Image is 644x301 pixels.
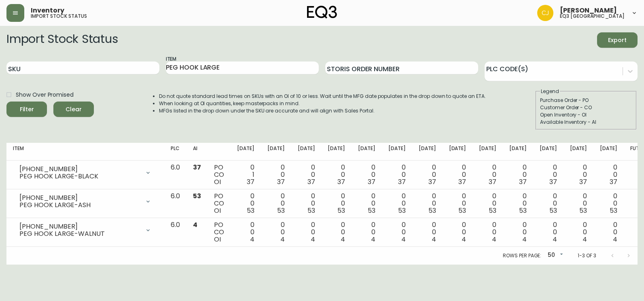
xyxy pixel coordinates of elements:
span: 53 [489,206,496,215]
div: [PHONE_NUMBER]PEG HOOK LARGE-BLACK [13,164,158,182]
td: 6.0 [164,161,186,189]
h5: import stock status [31,14,87,19]
th: [DATE] [321,143,352,161]
span: OI [214,235,221,244]
th: [DATE] [533,143,563,161]
img: logo [307,6,337,19]
button: Clear [53,102,94,117]
div: 0 0 [449,221,466,243]
div: 0 0 [328,193,345,214]
p: 1-3 of 3 [578,252,596,259]
span: 37 [247,177,254,187]
th: [DATE] [443,143,473,161]
div: 0 0 [358,193,375,214]
span: OI [214,206,221,215]
div: 0 0 [267,193,285,214]
span: Show Over Promised [16,91,74,99]
span: 4 [583,235,587,244]
div: 0 0 [419,164,436,186]
div: 0 0 [570,193,587,214]
span: 4 [193,220,197,229]
span: 53 [307,206,315,215]
div: 0 0 [328,164,345,186]
div: [PHONE_NUMBER] [19,165,140,173]
span: 4 [522,235,527,244]
div: 0 0 [479,193,496,214]
div: Available Inventory - AI [540,119,632,126]
span: 37 [610,177,617,187]
span: Export [604,35,631,45]
div: 0 0 [540,193,557,214]
div: 0 0 [449,193,466,214]
span: 37 [458,177,466,187]
h2: Import Stock Status [6,32,118,48]
span: 37 [519,177,527,187]
span: 4 [613,235,617,244]
li: When looking at OI quantities, keep masterpacks in mind. [159,100,486,107]
div: 0 0 [540,164,557,186]
span: Clear [60,104,87,114]
div: [PHONE_NUMBER] [19,223,140,230]
span: 37 [489,177,496,187]
div: 0 0 [419,221,436,243]
div: 0 0 [298,193,315,214]
div: PEG HOOK LARGE-ASH [19,201,140,209]
h5: eq3 [GEOGRAPHIC_DATA] [560,14,625,19]
span: 53 [193,191,201,201]
span: 37 [579,177,587,187]
span: 37 [398,177,406,187]
div: 0 0 [449,164,466,186]
td: 6.0 [164,189,186,218]
div: 0 0 [419,193,436,214]
div: PEG HOOK LARGE-BLACK [19,173,140,180]
span: 37 [549,177,557,187]
div: PO CO [214,164,224,186]
div: 0 0 [509,221,527,243]
div: 0 0 [298,164,315,186]
div: 0 0 [600,164,617,186]
div: 0 0 [570,221,587,243]
span: 37 [193,163,201,172]
legend: Legend [540,88,560,95]
span: 53 [610,206,617,215]
span: 4 [280,235,285,244]
span: 53 [398,206,406,215]
span: 37 [428,177,436,187]
div: [PHONE_NUMBER] [19,194,140,201]
span: 53 [247,206,254,215]
span: 53 [579,206,587,215]
div: 0 0 [509,164,527,186]
th: [DATE] [472,143,503,161]
div: 0 0 [267,221,285,243]
span: 53 [458,206,466,215]
button: Export [597,32,638,48]
th: [DATE] [593,143,624,161]
th: AI [186,143,208,161]
div: 0 0 [479,164,496,186]
div: 0 1 [237,164,254,186]
div: 0 0 [328,221,345,243]
div: 0 0 [237,221,254,243]
div: 50 [544,249,565,262]
span: 53 [428,206,436,215]
th: [DATE] [563,143,594,161]
span: 4 [371,235,375,244]
span: 4 [492,235,496,244]
button: Filter [6,102,47,117]
div: 0 0 [600,193,617,214]
th: Item [6,143,164,161]
div: PO CO [214,221,224,243]
div: Purchase Order - PO [540,97,632,104]
span: Inventory [31,7,64,14]
div: 0 0 [540,221,557,243]
div: Customer Order - CO [540,104,632,111]
div: PO CO [214,193,224,214]
div: 0 0 [509,193,527,214]
span: 4 [432,235,436,244]
div: 0 0 [237,193,254,214]
span: 4 [401,235,406,244]
img: 7836c8950ad67d536e8437018b5c2533 [537,5,553,21]
span: 53 [549,206,557,215]
th: PLC [164,143,186,161]
div: Open Inventory - OI [540,111,632,119]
